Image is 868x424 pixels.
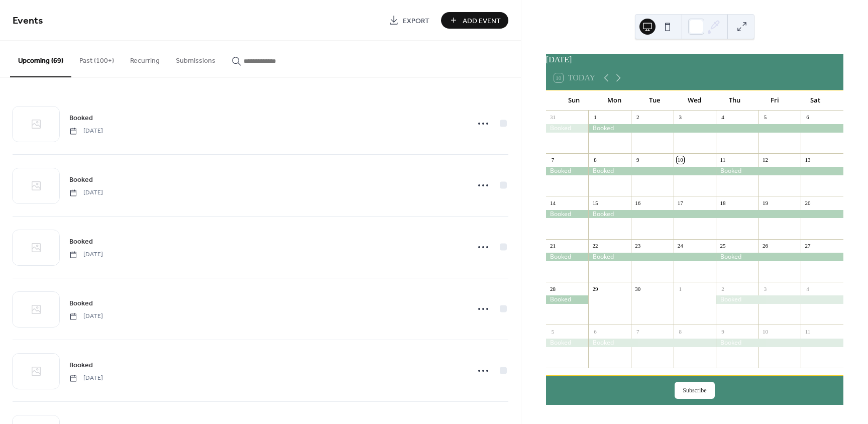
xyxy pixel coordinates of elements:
[463,16,501,26] span: Add Event
[69,112,93,124] a: Booked
[69,236,93,247] a: Booked
[588,124,843,133] div: Booked
[591,285,599,292] div: 29
[69,174,93,185] a: Booked
[71,41,122,76] button: Past (100+)
[719,285,726,292] div: 2
[719,328,726,335] div: 9
[762,285,769,292] div: 3
[13,11,43,31] span: Events
[10,41,71,77] button: Upcoming (69)
[69,360,93,371] span: Booked
[441,12,508,29] button: Add Event
[69,188,103,197] span: [DATE]
[634,156,641,164] div: 9
[554,90,594,111] div: Sun
[762,328,769,335] div: 10
[546,295,589,304] div: Booked
[755,90,795,111] div: Fri
[594,90,634,111] div: Mon
[716,339,843,347] div: Booked
[549,285,557,292] div: 28
[762,156,769,164] div: 12
[546,210,589,219] div: Booked
[677,285,684,292] div: 1
[719,156,726,164] div: 11
[69,298,93,309] span: Booked
[719,242,726,250] div: 25
[403,16,429,26] span: Export
[675,382,714,399] button: Subscribe
[69,113,93,124] span: Booked
[804,242,811,250] div: 27
[675,90,715,111] div: Wed
[677,156,684,164] div: 10
[69,250,103,259] span: [DATE]
[677,114,684,121] div: 3
[122,41,168,76] button: Recurring
[634,199,641,206] div: 16
[804,328,811,335] div: 11
[716,295,843,304] div: Booked
[634,328,641,335] div: 7
[588,253,716,261] div: Booked
[69,312,103,321] span: [DATE]
[677,328,684,335] div: 8
[804,199,811,206] div: 20
[762,242,769,250] div: 26
[69,297,93,309] a: Booked
[69,127,103,136] span: [DATE]
[634,114,641,121] div: 2
[762,114,769,121] div: 5
[168,41,224,76] button: Submissions
[804,114,811,121] div: 6
[677,242,684,250] div: 24
[804,156,811,164] div: 13
[546,167,589,175] div: Booked
[715,90,755,111] div: Thu
[549,199,557,206] div: 14
[591,156,599,164] div: 8
[591,199,599,206] div: 15
[716,253,843,261] div: Booked
[719,114,726,121] div: 4
[588,210,843,219] div: Booked
[546,253,589,261] div: Booked
[677,199,684,206] div: 17
[546,54,843,66] div: [DATE]
[69,175,93,185] span: Booked
[591,114,599,121] div: 1
[549,156,557,164] div: 7
[69,374,103,383] span: [DATE]
[804,285,811,292] div: 4
[762,199,769,206] div: 19
[69,359,93,371] a: Booked
[634,285,641,292] div: 30
[591,328,599,335] div: 6
[381,12,437,29] a: Export
[716,167,843,175] div: Booked
[69,237,93,247] span: Booked
[588,167,716,175] div: Booked
[549,114,557,121] div: 31
[591,242,599,250] div: 22
[546,339,589,347] div: Booked
[795,90,835,111] div: Sat
[546,124,589,133] div: Booked
[549,328,557,335] div: 5
[634,242,641,250] div: 23
[634,90,675,111] div: Tue
[588,339,716,347] div: Booked
[549,242,557,250] div: 21
[719,199,726,206] div: 18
